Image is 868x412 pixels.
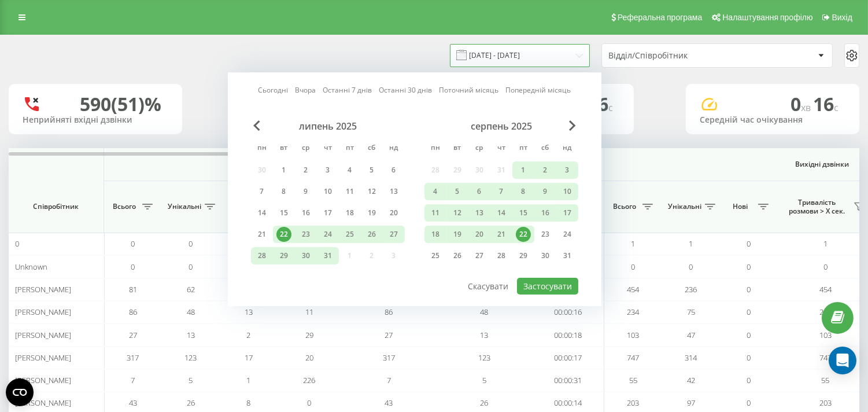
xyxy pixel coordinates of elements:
span: 7 [387,375,391,385]
div: пн 18 серп 2025 р. [424,226,446,243]
abbr: вівторок [275,140,293,157]
abbr: неділя [559,140,576,157]
div: вт 5 серп 2025 р. [446,183,468,200]
div: ср 30 лип 2025 р. [295,247,317,264]
div: вт 1 лип 2025 р. [273,161,295,179]
div: чт 14 серп 2025 р. [490,204,512,222]
span: 314 [685,352,697,363]
span: 454 [819,284,832,295]
div: 7 [254,184,269,199]
span: 26 [187,398,195,408]
span: Співробітник [19,202,94,211]
div: 12 [364,184,379,199]
span: 0 [631,262,636,272]
div: 4 [428,184,443,199]
span: 81 [129,284,137,295]
div: 21 [494,227,509,242]
span: 7 [131,375,135,385]
div: пн 28 лип 2025 р. [251,247,273,264]
div: 1 [516,163,531,178]
abbr: четвер [319,140,337,157]
div: 31 [560,248,575,263]
span: Unknown [15,262,47,272]
div: чт 24 лип 2025 р. [317,226,339,243]
div: 19 [450,227,465,242]
span: [PERSON_NAME] [15,330,71,340]
span: хв [801,101,813,114]
span: 0 [131,238,135,249]
div: 8 [276,184,291,199]
span: 0 [747,398,751,408]
span: 226 [304,375,316,385]
span: Всього [610,202,639,211]
div: 14 [254,205,269,220]
span: Нові [726,202,755,211]
span: Унікальні [168,202,201,211]
span: 48 [481,307,489,317]
div: 590 (51)% [80,93,161,115]
td: 00:00:16 [532,301,604,323]
span: 317 [127,352,139,363]
span: 47 [687,330,695,340]
div: 22 [276,227,291,242]
abbr: п’ятниця [341,140,359,157]
div: пн 4 серп 2025 р. [424,183,446,200]
td: 00:00:17 [532,347,604,369]
div: вт 19 серп 2025 р. [446,226,468,243]
span: 27 [385,330,393,340]
span: Унікальні [668,202,701,211]
span: 43 [129,398,137,408]
span: 0 [189,238,193,249]
span: 747 [627,352,640,363]
div: пт 8 серп 2025 р. [512,183,534,200]
abbr: вівторок [449,140,466,157]
div: 30 [538,248,553,263]
div: 2 [538,163,553,178]
abbr: понеділок [253,140,271,157]
div: 17 [320,205,335,220]
span: 317 [383,352,395,363]
div: нд 24 серп 2025 р. [556,226,578,243]
span: 27 [129,330,137,340]
span: 203 [819,398,832,408]
div: 3 [560,163,575,178]
div: 18 [342,205,357,220]
abbr: неділя [385,140,402,157]
div: пн 25 серп 2025 р. [424,247,446,264]
div: 15 [516,205,531,220]
div: 30 [298,248,313,263]
div: 20 [386,205,401,220]
div: 9 [298,184,313,199]
div: Середній час очікування [700,115,845,125]
span: c [834,101,839,114]
div: чт 7 серп 2025 р. [490,183,512,200]
div: сб 12 лип 2025 р. [361,183,383,200]
div: 5 [450,184,465,199]
span: 0 [791,91,813,116]
div: нд 31 серп 2025 р. [556,247,578,264]
div: чт 17 лип 2025 р. [317,204,339,222]
div: 15 [276,205,291,220]
span: [PERSON_NAME] [15,375,71,385]
span: 123 [185,352,197,363]
div: нд 13 лип 2025 р. [383,183,405,200]
span: [PERSON_NAME] [15,307,71,317]
span: 86 [385,307,393,317]
span: 0 [747,238,751,249]
abbr: середа [471,140,488,157]
abbr: п’ятниця [515,140,532,157]
span: 0 [15,238,19,249]
div: пн 7 лип 2025 р. [251,183,273,200]
span: [PERSON_NAME] [15,398,71,408]
div: пн 21 лип 2025 р. [251,226,273,243]
span: 123 [478,352,490,363]
span: 0 [689,262,693,272]
div: сб 9 серп 2025 р. [534,183,556,200]
div: нд 27 лип 2025 р. [383,226,405,243]
span: 62 [187,284,195,295]
div: 7 [494,184,509,199]
span: 1 [823,238,828,249]
span: 103 [819,330,832,340]
div: ср 9 лип 2025 р. [295,183,317,200]
span: 86 [129,307,137,317]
